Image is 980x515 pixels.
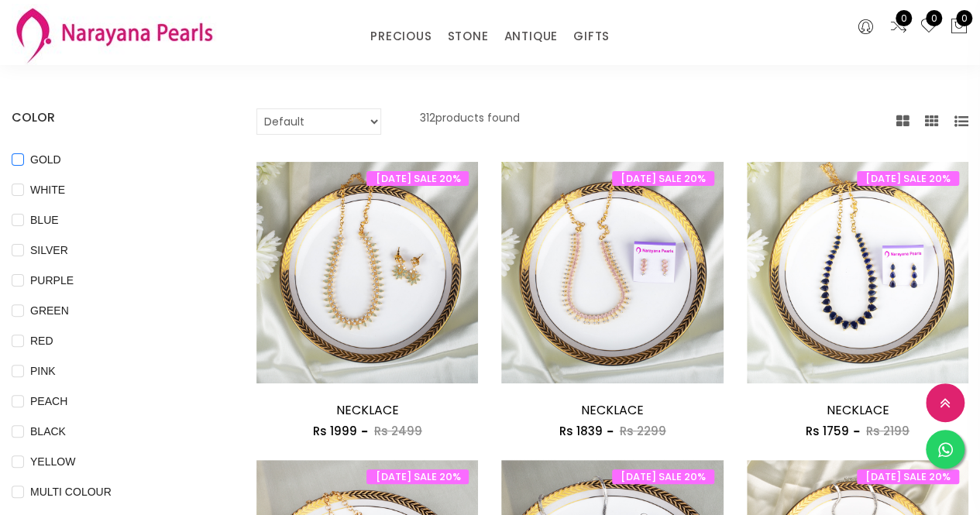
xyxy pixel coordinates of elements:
[366,171,469,186] span: [DATE] SALE 20%
[24,362,62,379] span: PINK
[620,423,666,439] span: Rs 2299
[24,302,75,319] span: GREEN
[420,108,520,135] p: 312 products found
[866,423,910,439] span: Rs 2199
[504,25,558,48] a: ANTIQUE
[896,10,912,26] span: 0
[24,483,118,500] span: MULTI COLOUR
[336,401,399,419] a: NECKLACE
[889,17,908,37] a: 0
[313,423,357,439] span: Rs 1999
[12,108,210,127] h4: COLOR
[857,171,959,186] span: [DATE] SALE 20%
[612,469,714,484] span: [DATE] SALE 20%
[559,423,603,439] span: Rs 1839
[24,211,65,228] span: BLUE
[581,401,644,419] a: NECKLACE
[24,151,67,168] span: GOLD
[24,393,74,410] span: PEACH
[24,453,81,470] span: YELLOW
[826,401,889,419] a: NECKLACE
[24,242,74,259] span: SILVER
[24,332,60,349] span: RED
[956,10,972,26] span: 0
[926,10,942,26] span: 0
[24,423,72,440] span: BLACK
[920,17,938,37] a: 0
[24,181,71,198] span: WHITE
[612,171,714,186] span: [DATE] SALE 20%
[24,272,80,289] span: PURPLE
[806,423,849,439] span: Rs 1759
[374,423,422,439] span: Rs 2499
[573,25,610,48] a: GIFTS
[950,17,968,37] button: 0
[370,25,432,48] a: PRECIOUS
[447,25,488,48] a: STONE
[857,469,959,484] span: [DATE] SALE 20%
[366,469,469,484] span: [DATE] SALE 20%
